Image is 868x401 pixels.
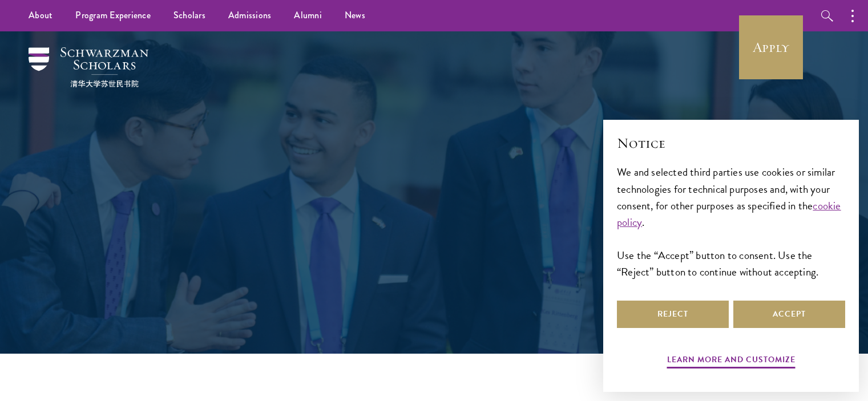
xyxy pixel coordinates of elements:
[617,164,845,280] div: We and selected third parties use cookies or similar technologies for technical purposes and, wit...
[617,301,729,328] button: Reject
[667,353,796,370] button: Learn more and customize
[617,197,841,230] a: cookie policy
[733,301,845,328] button: Accept
[29,47,148,87] img: Schwarzman Scholars
[617,133,845,153] h2: Notice
[739,15,803,79] a: Apply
